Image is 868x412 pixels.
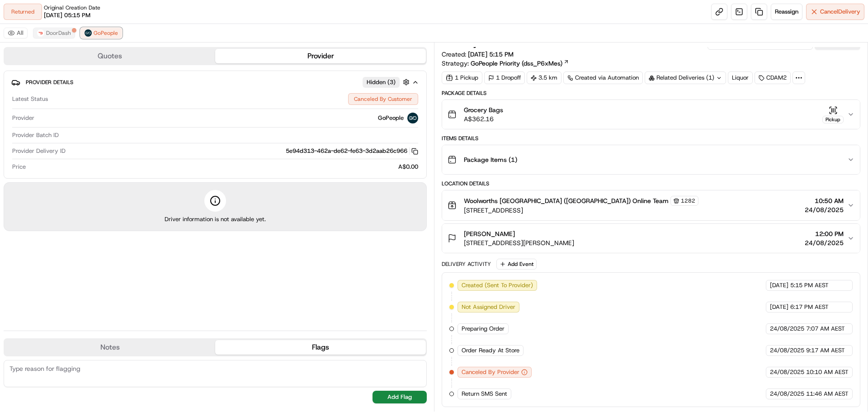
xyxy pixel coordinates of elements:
[464,196,669,205] span: Woolworths [GEOGRAPHIC_DATA] ([GEOGRAPHIC_DATA]) Online Team
[442,90,860,97] div: Package Details
[85,29,92,37] img: gopeople_logo.png
[5,49,215,63] button: Quotes
[770,390,804,398] span: 24/08/2025
[442,50,514,59] span: Created:
[12,95,48,103] span: Latest Status
[770,368,804,376] span: 24/08/2025
[464,206,698,215] span: [STREET_ADDRESS]
[9,86,25,103] img: 1736555255976-a54dd68f-1ca7-489b-9aae-adbdc363a1c4
[37,29,44,37] img: doordash_logo_v2.png
[64,153,109,160] a: Powered byPylon
[398,163,418,171] span: A$0.00
[442,71,482,84] div: 1 Pickup
[165,215,266,223] span: Driver information is not available yet.
[527,71,561,84] div: 3.5 km
[286,147,418,155] button: 5e94d313-462a-de62-fe63-3d2aab26c966
[770,346,804,355] span: 24/08/2025
[367,78,396,86] span: Hidden ( 3 )
[442,135,860,142] div: Items Details
[46,29,71,37] span: DoorDash
[442,260,491,268] div: Delivery Activity
[805,196,844,205] span: 10:50 AM
[33,28,75,38] button: DoorDash
[12,147,66,155] span: Provider Delivery ID
[462,368,519,376] span: Canceled By Provider
[462,303,515,311] span: Not Assigned Driver
[805,238,844,247] span: 24/08/2025
[645,71,726,84] div: Related Deliveries (1)
[770,303,788,311] span: [DATE]
[464,114,503,123] span: A$362.16
[215,49,426,63] button: Provider
[442,39,478,47] h3: Summary
[563,71,643,84] a: Created via Automation
[822,106,844,123] button: Pickup
[24,58,149,68] input: Clear
[9,132,16,139] div: 📗
[462,346,519,355] span: Order Ready At Store
[154,89,165,100] button: Start new chat
[775,8,798,16] span: Reassign
[31,86,148,95] div: Start new chat
[11,75,419,90] button: Provider DetailsHidden (3)
[755,71,791,84] div: CDAM2
[770,281,788,289] span: [DATE]
[462,281,533,289] span: Created (Sent To Provider)
[73,128,149,144] a: 💻API Documentation
[806,325,845,333] span: 7:07 AM AEST
[378,114,404,122] span: GoPeople
[9,36,165,51] p: Welcome 👋
[44,11,90,19] span: [DATE] 05:15 PM
[442,190,860,220] button: Woolworths [GEOGRAPHIC_DATA] ([GEOGRAPHIC_DATA]) Online Team1282[STREET_ADDRESS]10:50 AM24/08/2025
[94,29,118,37] span: GoPeople
[407,113,418,123] img: gopeople_logo.png
[18,131,69,140] span: Knowledge Base
[471,59,569,68] a: GoPeople Priority (dss_P6xMes)
[442,59,569,68] div: Strategy:
[373,391,427,403] button: Add Flag
[80,28,122,38] button: GoPeople
[31,95,114,103] div: We're available if you need us!
[464,105,503,114] span: Grocery Bags
[76,132,84,139] div: 💻
[790,303,829,311] span: 6:17 PM AEST
[806,4,864,20] button: CancelDelivery
[464,238,574,247] span: [STREET_ADDRESS][PERSON_NAME]
[85,131,145,140] span: API Documentation
[462,390,507,398] span: Return SMS Sent
[442,224,860,253] button: [PERSON_NAME][STREET_ADDRESS][PERSON_NAME]12:00 PM24/08/2025
[442,100,860,129] button: Grocery BagsA$362.16Pickup
[790,281,829,289] span: 5:15 PM AEST
[5,340,215,355] button: Notes
[805,229,844,238] span: 12:00 PM
[806,346,845,355] span: 9:17 AM AEST
[471,59,562,68] span: GoPeople Priority (dss_P6xMes)
[4,28,28,38] button: All
[442,180,860,187] div: Location Details
[464,155,517,164] span: Package Items ( 1 )
[26,79,73,86] span: Provider Details
[5,128,73,144] a: 📗Knowledge Base
[12,163,26,171] span: Price
[771,4,802,20] button: Reassign
[12,131,59,139] span: Provider Batch ID
[442,145,860,174] button: Package Items (1)
[462,325,505,333] span: Preparing Order
[822,116,844,123] div: Pickup
[215,340,426,355] button: Flags
[770,325,804,333] span: 24/08/2025
[464,229,515,238] span: [PERSON_NAME]
[806,390,849,398] span: 11:46 AM AEST
[468,50,514,58] span: [DATE] 5:15 PM
[681,197,695,204] span: 1282
[820,8,860,16] span: Cancel Delivery
[9,9,27,27] img: Nash
[363,76,412,88] button: Hidden (3)
[90,153,109,160] span: Pylon
[805,205,844,214] span: 24/08/2025
[12,114,34,122] span: Provider
[806,368,849,376] span: 10:10 AM AEST
[728,71,753,84] div: Liquor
